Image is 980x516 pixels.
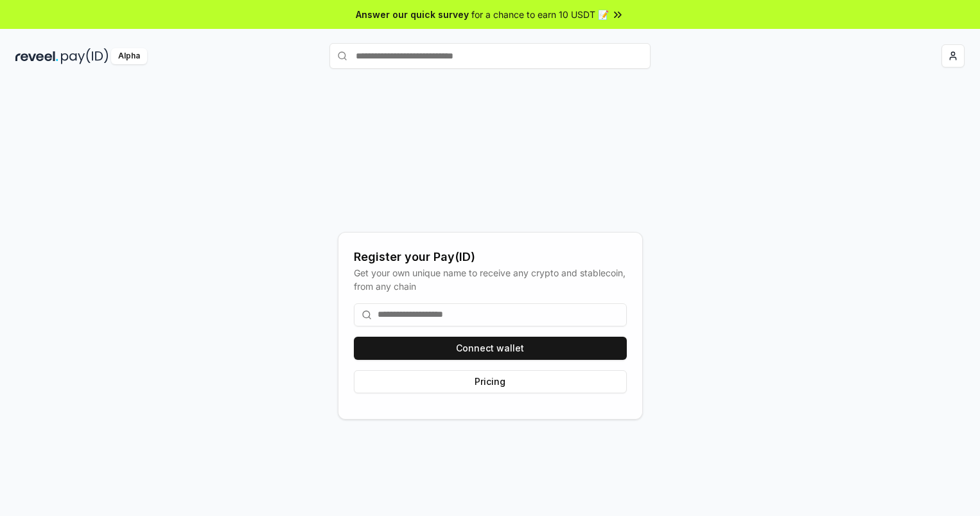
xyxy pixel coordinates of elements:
img: reveel_dark [15,48,58,64]
div: Register your Pay(ID) [354,248,627,266]
div: Get your own unique name to receive any crypto and stablecoin, from any chain [354,266,627,293]
img: pay_id [61,48,109,64]
button: Connect wallet [354,337,627,360]
button: Pricing [354,370,627,393]
span: for a chance to earn 10 USDT 📝 [471,8,609,21]
div: Alpha [111,48,147,64]
span: Answer our quick survey [356,8,469,21]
